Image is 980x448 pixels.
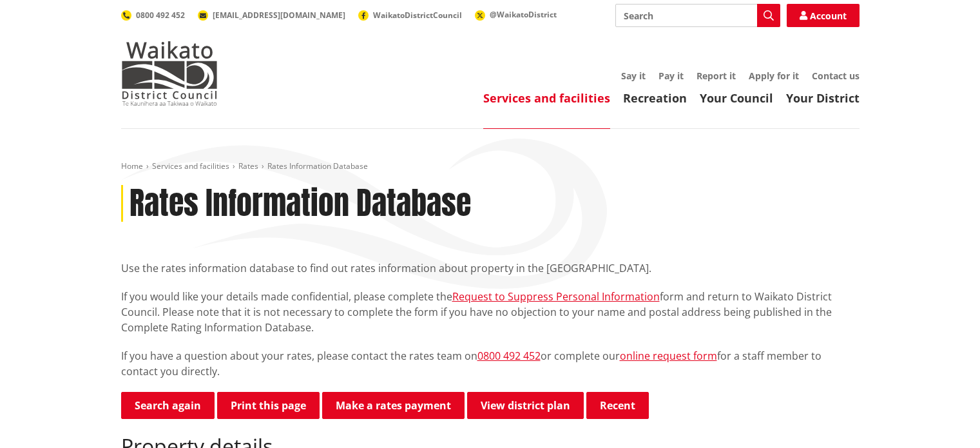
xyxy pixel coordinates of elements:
span: WaikatoDistrictCouncil [373,10,462,21]
p: Use the rates information database to find out rates information about property in the [GEOGRAPHI... [121,260,860,276]
a: View district plan [467,392,584,419]
a: WaikatoDistrictCouncil [358,10,462,21]
a: Services and facilities [152,161,229,171]
a: Request to Suppress Personal Information [452,289,660,304]
span: 0800 492 452 [136,10,185,21]
a: Make a rates payment [322,392,465,419]
a: @WaikatoDistrict [475,9,557,20]
p: If you have a question about your rates, please contact the rates team on or complete our for a s... [121,348,860,379]
input: Search input [615,4,780,27]
a: Home [121,161,143,171]
a: Rates [238,161,258,171]
a: Say it [621,70,646,82]
h1: Rates Information Database [130,185,471,222]
button: Print this page [217,392,320,419]
a: Your District [786,90,860,106]
button: Recent [586,392,649,419]
a: [EMAIL_ADDRESS][DOMAIN_NAME] [198,10,345,21]
span: @WaikatoDistrict [490,9,557,20]
a: Search again [121,392,215,419]
a: Account [787,4,860,27]
a: Your Council [700,90,773,106]
a: online request form [620,349,717,363]
a: 0800 492 452 [121,10,185,21]
a: Recreation [623,90,687,106]
span: [EMAIL_ADDRESS][DOMAIN_NAME] [213,10,345,21]
a: Report it [697,70,736,82]
a: Contact us [812,70,860,82]
a: 0800 492 452 [477,349,541,363]
a: Pay it [658,70,684,82]
nav: breadcrumb [121,161,860,172]
a: Apply for it [749,70,799,82]
img: Waikato District Council - Te Kaunihera aa Takiwaa o Waikato [121,41,218,106]
a: Services and facilities [483,90,610,106]
span: Rates Information Database [267,161,368,171]
p: If you would like your details made confidential, please complete the form and return to Waikato ... [121,289,860,335]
